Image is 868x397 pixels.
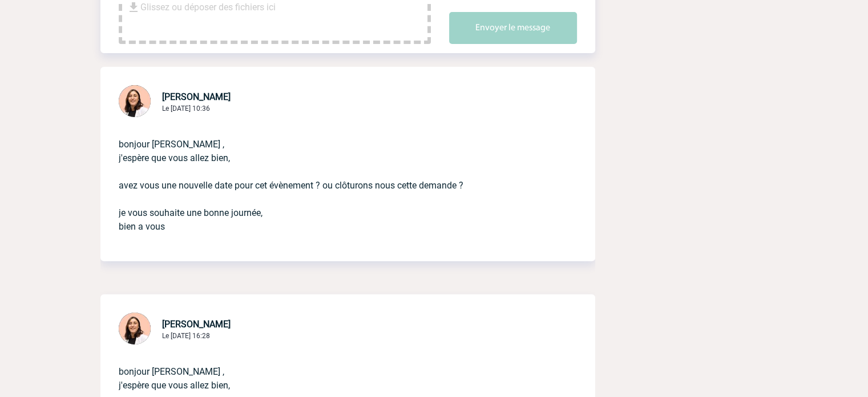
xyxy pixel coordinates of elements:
[127,1,140,14] img: file_download.svg
[162,91,231,102] span: [PERSON_NAME]
[119,85,151,117] img: 129834-0.png
[119,119,545,247] p: bonjour [PERSON_NAME] , j'espère que vous allez bien, avez vous une nouvelle date pour cet évènem...
[119,312,151,344] img: 129834-0.png
[449,12,577,44] button: Envoyer le message
[162,332,210,340] span: Le [DATE] 16:28
[162,105,210,113] span: Le [DATE] 10:36
[162,319,231,330] span: [PERSON_NAME]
